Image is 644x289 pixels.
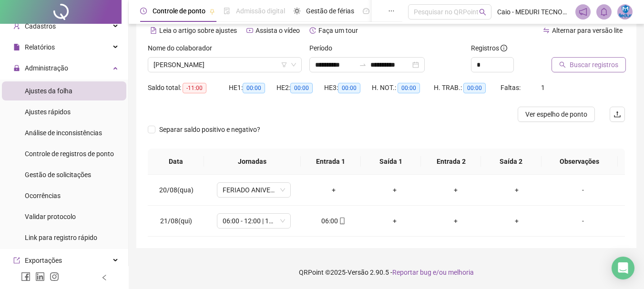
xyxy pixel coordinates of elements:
span: Cadastros [25,22,56,30]
th: Saída 2 [481,149,541,175]
span: Caio - MEDURI TECNOLOGIA EM SEGURANÇA [497,7,570,17]
span: FERIADO ANIVERSARIO DE SBC [223,183,285,197]
span: search [479,9,486,16]
div: + [433,185,479,195]
div: HE 3: [324,82,372,93]
span: search [559,61,566,68]
button: Buscar registros [552,57,626,72]
span: facebook [21,272,31,281]
span: Versão [348,269,368,276]
span: history [309,27,316,34]
span: Admissão digital [236,7,285,15]
div: 06:00 [311,216,357,226]
span: Análise de inconsistências [25,129,102,137]
span: Ocorrências [25,192,61,199]
div: + [372,185,418,195]
span: Exportações [25,257,62,264]
th: Observações [542,149,618,175]
span: filter [281,62,287,68]
span: 00:00 [338,83,360,93]
button: Ver espelho de ponto [518,107,595,122]
span: dashboard [363,8,369,14]
span: file-text [150,27,157,34]
div: H. NOT.: [372,82,434,93]
span: linkedin [35,272,45,281]
span: MONIQUE SABINO DE ALMEIDA [153,58,296,72]
span: swap-right [359,61,367,69]
span: Administração [25,64,68,72]
span: Leia o artigo sobre ajustes [159,27,237,34]
span: mobile [338,218,346,224]
span: file [13,44,20,50]
span: 00:00 [398,83,420,93]
span: pushpin [209,9,215,14]
span: Alternar para versão lite [552,27,623,34]
span: Separar saldo positivo e negativo? [155,124,264,135]
div: + [372,216,418,226]
span: clock-circle [140,8,147,14]
span: notification [579,8,587,16]
th: Entrada 2 [421,149,481,175]
span: instagram [50,272,59,281]
span: 00:00 [290,83,313,93]
span: down [291,62,296,68]
div: - [555,216,611,226]
span: Assista o vídeo [256,27,300,34]
span: 06:00 - 12:00 | 13:00 - 18:00 [223,214,285,228]
span: Observações [549,156,610,167]
span: ellipsis [388,8,395,14]
label: Nome do colaborador [148,43,218,53]
span: Gestão de férias [306,7,354,15]
span: bell [600,8,608,16]
div: - [555,185,611,195]
div: + [433,216,479,226]
div: HE 2: [276,82,324,93]
footer: QRPoint © 2025 - 2.90.5 - [129,256,644,289]
span: 00:00 [463,83,486,93]
span: 00:00 [243,83,265,93]
span: Link para registro rápido [25,234,97,241]
span: sun [294,8,300,14]
span: 1 [541,84,545,91]
span: Controle de registros de ponto [25,150,114,158]
span: user-add [13,23,20,30]
th: Entrada 1 [301,149,361,175]
div: H. TRAB.: [434,82,501,93]
span: Buscar registros [570,60,618,70]
label: Período [309,43,338,53]
span: file-done [224,8,230,14]
th: Saída 1 [361,149,421,175]
div: + [311,185,357,195]
span: Gestão de solicitações [25,171,91,179]
span: Faltas: [501,84,522,91]
span: to [359,61,367,69]
span: Reportar bug e/ou melhoria [392,269,474,276]
span: 20/08(qua) [159,186,194,194]
span: upload [613,110,621,118]
span: Validar protocolo [25,213,76,220]
span: Faça um tour [318,27,358,34]
th: Data [148,149,204,175]
span: Relatórios [25,43,55,51]
span: Registros [471,43,507,53]
span: lock [13,65,20,71]
div: + [494,185,540,195]
span: export [13,257,20,264]
div: + [494,216,540,226]
span: swap [543,27,550,34]
div: Saldo total: [148,82,229,93]
span: 21/08(qui) [160,217,192,225]
span: Controle de ponto [153,7,205,15]
th: Jornadas [204,149,301,175]
span: youtube [246,27,253,34]
div: Open Intercom Messenger [612,257,634,279]
span: Ver espelho de ponto [525,109,587,120]
span: info-circle [501,45,507,51]
span: Ajustes da folha [25,87,72,95]
span: left [101,274,108,281]
span: Ajustes rápidos [25,108,71,116]
span: -11:00 [183,83,206,93]
img: 31116 [618,5,632,19]
div: HE 1: [229,82,276,93]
